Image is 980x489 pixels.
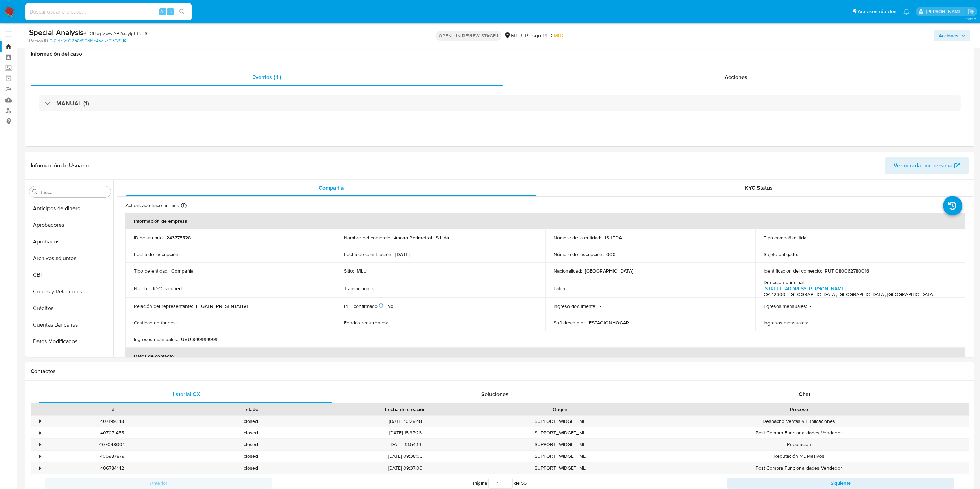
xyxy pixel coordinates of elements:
[525,32,563,39] span: Riesgo PLD:
[252,73,281,81] span: Eventos ( 1 )
[344,234,391,241] p: Nombre del comercio :
[39,189,108,195] input: Buscar
[171,268,194,274] p: Compañia
[554,251,604,257] p: Número de inscripción :
[473,478,527,489] span: Página de
[170,390,200,398] span: Historial CX
[629,427,969,438] div: Post Compra Funcionalidades Vendedor
[50,38,126,44] a: 086d76f922f41d90d1f1e4ad5761f729
[344,268,354,274] p: Sitio :
[39,465,41,471] div: •
[39,441,41,448] div: •
[968,8,975,15] a: Salir
[858,8,896,15] span: Accesos rápidos
[764,234,796,241] p: Tipo compañía :
[926,8,965,15] p: gregorio.negri@mercadolibre.com
[504,32,522,39] div: MLU
[320,427,491,438] div: [DATE] 15:37:26
[43,427,182,438] div: 407071455
[125,348,965,364] th: Datos de contacto
[606,251,616,257] p: 000
[629,451,969,462] div: Reputación ML Masivos
[125,202,179,209] p: Actualizado hace un mes
[134,234,164,241] p: ID de usuario :
[134,336,178,343] p: Ingresos mensuales :
[134,285,163,292] p: Nivel de KYC :
[727,478,954,489] button: Siguiente
[885,157,969,174] button: Ver mirada por persona
[39,453,41,460] div: •
[319,184,344,192] span: Compañía
[56,99,89,107] h3: MANUAL (1)
[125,213,965,229] th: Información de empresa
[27,217,113,233] button: Aprobadores
[491,427,630,438] div: SUPPORT_WIDGET_ML
[585,268,633,274] p: [GEOGRAPHIC_DATA]
[554,320,586,326] p: Soft descriptor :
[491,462,630,474] div: SUPPORT_WIDGET_ML
[43,439,182,450] div: 407048004
[320,462,491,474] div: [DATE] 09:37:06
[903,9,909,15] a: Notificaciones
[569,285,570,292] p: -
[764,285,846,292] a: [STREET_ADDRESS][PERSON_NAME]
[134,303,193,309] p: Relación del representante :
[29,38,48,44] b: Person ID
[629,416,969,427] div: Despacho Ventas y Publicaciones
[182,251,184,257] p: -
[589,320,629,326] p: ESTACIONHOGAR
[31,51,969,57] h1: Información del caso
[39,429,41,436] div: •
[554,32,563,39] span: MID
[764,268,822,274] p: Identificación del comercio :
[170,8,172,15] span: s
[939,30,959,41] span: Acciones
[32,189,38,195] button: Buscar
[629,439,969,450] div: Reputación
[799,390,810,398] span: Chat
[166,234,191,241] p: 243775528
[25,7,192,16] input: Buscar usuario o caso...
[894,157,953,174] span: Ver mirada por persona
[764,251,798,257] p: Sujeto obligado :
[27,350,113,366] button: Devices Geolocation
[45,478,272,489] button: Anterior
[320,451,491,462] div: [DATE] 09:38:03
[160,8,166,15] span: Alt
[27,200,113,217] button: Anticipos de dinero
[600,303,601,309] p: -
[320,439,491,450] div: [DATE] 13:54:19
[554,268,582,274] p: Nacionalidad :
[394,234,450,241] p: Ancap Perimetral JS Ltda.
[344,285,376,292] p: Transacciones :
[344,320,388,326] p: Fondos recurrentes :
[134,251,180,257] p: Fecha de inscripción :
[27,300,113,317] button: Créditos
[180,320,181,326] p: -
[84,30,147,37] span: # IE3HwgVwwIAP2sciylptBNES
[187,406,315,413] div: Estado
[554,285,566,292] p: Fatca :
[725,73,747,81] span: Acciones
[811,320,812,326] p: -
[182,427,320,438] div: closed
[357,268,367,274] p: MLU
[27,333,113,350] button: Datos Modificados
[391,320,392,326] p: -
[182,416,320,427] div: closed
[48,406,177,413] div: Id
[496,406,625,413] div: Origen
[344,251,392,257] p: Fecha de constitución :
[481,390,509,398] span: Soluciones
[182,462,320,474] div: closed
[745,184,773,192] span: KYC Status
[27,283,113,300] button: Cruces y Relaciones
[27,233,113,250] button: Aprobados
[320,416,491,427] div: [DATE] 10:28:48
[799,234,807,241] p: ltda
[554,303,597,309] p: Ingreso documental :
[764,320,808,326] p: Ingresos mensuales :
[344,303,384,309] p: PEP confirmado :
[182,439,320,450] div: closed
[491,416,630,427] div: SUPPORT_WIDGET_ML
